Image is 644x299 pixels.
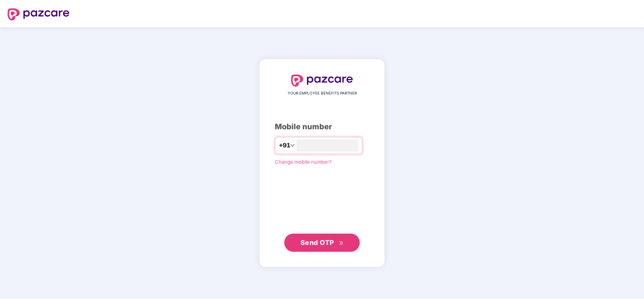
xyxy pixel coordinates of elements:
span: Send OTP [300,239,334,246]
span: +91 [279,141,290,150]
span: YOUR EMPLOYEE BENEFITS PARTNER [288,90,357,96]
img: logo [291,74,353,87]
img: logo [8,8,69,20]
span: down [290,143,295,148]
div: Mobile number [275,121,369,133]
span: double-right [339,241,344,246]
button: Send OTPdouble-right [284,234,360,252]
a: Change mobile number? [275,159,332,165]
